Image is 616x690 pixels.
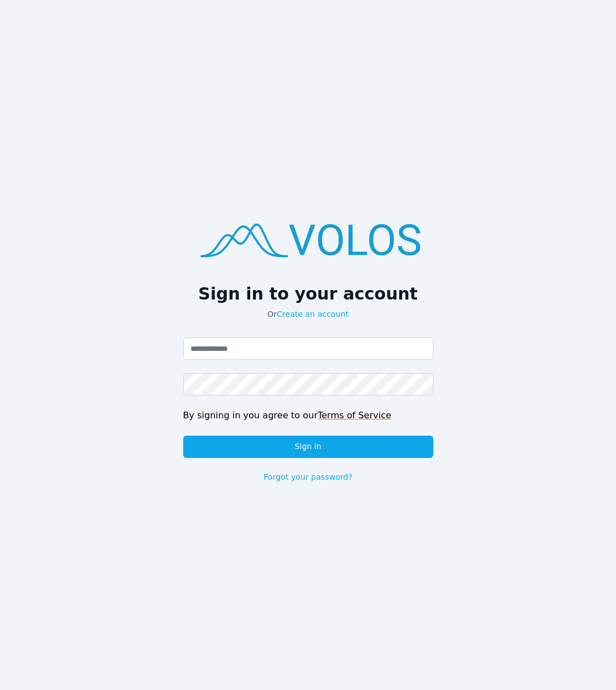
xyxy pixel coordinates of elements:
img: logo.png [183,208,433,271]
a: Forgot your password? [264,471,352,482]
p: Or [183,308,433,320]
h2: Sign in to your account [183,284,433,304]
div: By signing in you agree to our [183,409,433,422]
a: Create an account [277,310,349,319]
button: Sign in [183,436,433,458]
a: Terms of Service [318,410,391,421]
